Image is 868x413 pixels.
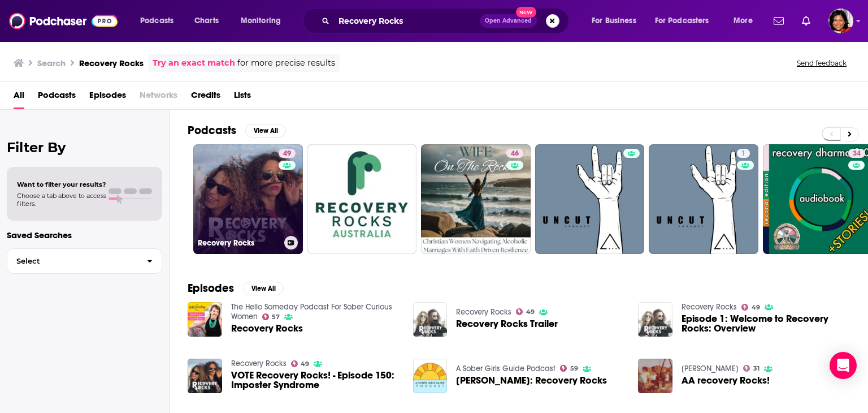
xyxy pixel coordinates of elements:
[648,12,726,30] button: open menu
[188,123,286,137] a: PodcastsView All
[413,359,448,393] img: Tawny Lara: Recovery Rocks
[193,144,303,254] a: 49Recovery Rocks
[187,12,225,30] a: Charts
[830,352,857,379] div: Open Intercom Messenger
[682,376,770,385] a: AA recovery Rocks!
[231,359,287,368] a: Recovery Rocks
[753,366,759,371] span: 31
[237,57,335,70] span: for more precise results
[79,58,144,68] h3: Recovery Rocks
[741,148,745,160] span: 1
[279,149,296,158] a: 49
[456,364,555,373] a: A Sober Girls Guide Podcast
[682,314,850,333] a: Episode 1: Welcome to Recovery Rocks: Overview
[526,309,535,315] span: 49
[194,13,219,29] span: Charts
[516,7,536,18] span: New
[153,57,235,70] a: Try an exact match
[188,302,222,337] img: Recovery Rocks
[9,10,118,32] img: Podchaser - Follow, Share and Rate Podcasts
[638,359,672,393] img: AA recovery Rocks!
[191,86,220,109] a: Credits
[743,365,759,372] a: 31
[584,12,650,30] button: open menu
[741,304,760,311] a: 49
[413,302,448,337] img: Recovery Rocks Trailer
[231,371,400,390] a: VOTE Recovery Rocks! - Episode 150: Imposter Syndrome
[797,11,815,31] a: Show notifications dropdown
[456,307,511,317] a: Recovery Rocks
[853,148,861,160] span: 34
[38,86,76,109] a: Podcasts
[828,8,853,33] button: Show profile menu
[828,8,853,33] span: Logged in as terelynbc
[655,13,709,29] span: For Podcasters
[314,8,580,34] div: Search podcasts, credits, & more...
[283,148,291,160] span: 49
[793,58,850,68] button: Send feedback
[769,11,788,31] a: Show notifications dropdown
[188,281,234,295] h2: Episodes
[140,13,173,29] span: Podcasts
[89,86,126,109] a: Episodes
[140,86,177,109] span: Networks
[726,12,767,30] button: open menu
[480,14,537,28] button: Open AdvancedNew
[592,13,636,29] span: For Business
[17,192,106,208] span: Choose a tab above to access filters.
[560,365,578,372] a: 59
[649,144,758,254] a: 1
[188,359,222,393] img: VOTE Recovery Rocks! - Episode 150: Imposter Syndrome
[243,282,284,295] button: View All
[334,12,480,30] input: Search podcasts, credits, & more...
[37,58,66,68] h3: Search
[828,8,853,33] img: User Profile
[734,13,753,29] span: More
[516,308,535,315] a: 49
[234,86,251,109] span: Lists
[7,230,162,240] p: Saved Searches
[231,324,303,333] a: Recovery Rocks
[291,360,310,367] a: 49
[17,180,106,188] span: Want to filter your results?
[506,149,523,158] a: 46
[241,13,281,29] span: Monitoring
[456,376,607,385] a: Tawny Lara: Recovery Rocks
[421,144,531,254] a: 46
[752,305,760,310] span: 49
[570,366,578,371] span: 59
[188,123,236,137] h2: Podcasts
[7,257,138,265] span: Select
[272,315,280,320] span: 57
[301,362,309,367] span: 49
[682,364,739,373] a: Fernando Montes de Oca
[188,281,284,295] a: EpisodesView All
[198,238,280,248] h3: Recovery Rocks
[262,313,280,320] a: 57
[7,248,162,274] button: Select
[233,12,296,30] button: open menu
[132,12,188,30] button: open menu
[511,148,519,160] span: 46
[456,319,558,329] span: Recovery Rocks Trailer
[848,149,865,158] a: 34
[245,124,286,137] button: View All
[14,86,24,109] a: All
[638,302,672,337] img: Episode 1: Welcome to Recovery Rocks: Overview
[485,18,532,24] span: Open Advanced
